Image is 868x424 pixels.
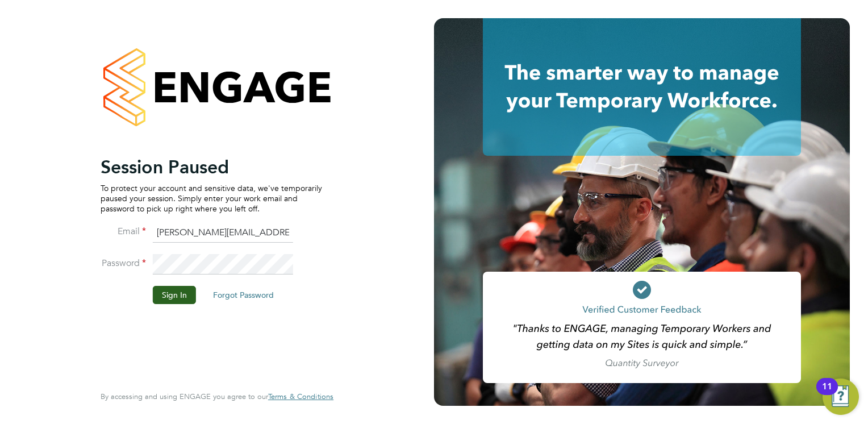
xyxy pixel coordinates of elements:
button: Open Resource Center, 11 new notifications [823,379,859,415]
p: To protect your account and sensitive data, we've temporarily paused your session. Simply enter y... [101,183,322,214]
button: Forgot Password [204,286,283,304]
span: By accessing and using ENGAGE you agree to our [101,392,333,401]
button: Sign In [153,286,196,304]
a: Terms & Conditions [268,392,333,401]
h2: Session Paused [101,156,322,178]
label: Email [101,226,146,238]
input: Enter your work email... [153,223,293,243]
div: 11 [822,386,832,401]
label: Password [101,257,146,269]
